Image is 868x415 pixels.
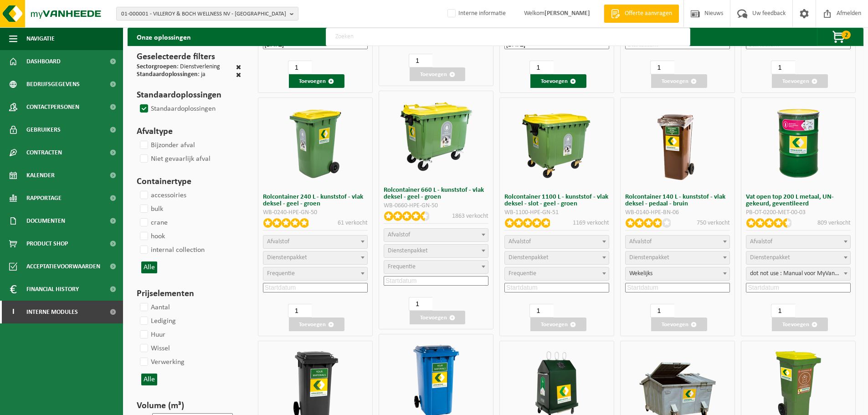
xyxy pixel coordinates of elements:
[746,267,851,281] span: dot not use : Manual voor MyVanheede
[504,283,609,292] input: Startdatum
[9,301,17,323] span: I
[138,243,205,257] label: internal collection
[138,189,186,202] label: accessoiries
[530,318,586,331] button: Toevoegen
[289,74,344,88] button: Toevoegen
[409,54,432,67] input: 1
[26,73,80,96] span: Bedrijfsgegevens
[529,61,553,74] input: 1
[625,267,730,281] span: Wekelijks
[138,342,170,355] label: Wissel
[409,297,432,311] input: 1
[26,50,61,73] span: Dashboard
[288,61,312,74] input: 1
[137,125,241,138] h3: Afvaltype
[750,254,790,261] span: Dienstenpakket
[629,238,652,245] span: Afvalstof
[746,283,851,292] input: Startdatum
[137,72,205,79] div: : ja
[452,211,488,221] p: 1863 verkocht
[384,187,488,200] h3: Rolcontainer 660 L - kunststof - vlak deksel - geel - groen
[26,164,55,187] span: Kalender
[137,50,241,64] h3: Geselecteerde filters
[263,210,368,216] div: WB-0240-HPE-GN-50
[138,230,165,243] label: hook
[26,141,62,164] span: Contracten
[650,61,674,74] input: 1
[817,218,851,228] p: 809 verkocht
[338,218,368,228] p: 61 verkocht
[625,194,730,207] h3: Rolcontainer 140 L - kunststof - vlak deksel - pedaal - bruin
[26,301,78,323] span: Interne modules
[772,74,827,88] button: Toevoegen
[384,203,488,209] div: WB-0660-HPE-GN-50
[573,218,609,228] p: 1169 verkocht
[518,105,596,182] img: WB-1100-HPE-GN-51
[651,318,707,331] button: Toevoegen
[263,194,368,207] h3: Rolcontainer 240 L - kunststof - vlak deksel - geel - groen
[277,105,354,182] img: WB-0240-HPE-GN-50
[771,304,795,318] input: 1
[817,28,863,46] button: 2
[746,194,851,207] h3: Vat open top 200 L metaal, UN-gekeurd, geventileerd
[384,276,488,286] input: Startdatum
[529,304,553,318] input: 1
[626,267,729,280] span: Wekelijks
[760,105,837,182] img: PB-OT-0200-MET-00-03
[26,118,61,141] span: Gebruikers
[137,64,220,72] div: : Dienstverlening
[446,7,506,20] label: Interne informatie
[650,304,674,318] input: 1
[121,7,286,21] span: 01-000001 - VILLEROY & BOCH WELLNESS NV - [GEOGRAPHIC_DATA]
[651,74,707,88] button: Toevoegen
[26,255,100,278] span: Acceptatievoorwaarden
[26,27,55,50] span: Navigatie
[26,232,68,255] span: Product Shop
[622,9,674,18] span: Offerte aanvragen
[138,152,211,166] label: Niet gevaarlijk afval
[26,96,79,118] span: Contactpersonen
[504,194,609,207] h3: Rolcontainer 1100 L - kunststof - vlak deksel - slot - geel - groen
[289,318,344,331] button: Toevoegen
[138,314,176,328] label: Lediging
[388,231,410,238] span: Afvalstof
[138,102,216,116] label: Standaardoplossingen
[267,238,289,245] span: Afvalstof
[750,238,772,245] span: Afvalstof
[137,88,241,102] h3: Standaardoplossingen
[629,254,669,261] span: Dienstenpakket
[625,283,730,292] input: Startdatum
[116,7,298,20] button: 01-000001 - VILLEROY & BOCH WELLNESS NV - [GEOGRAPHIC_DATA]
[26,210,65,232] span: Documenten
[137,287,241,301] h3: Prijselementen
[138,328,165,342] label: Huur
[410,67,465,81] button: Toevoegen
[697,218,730,228] p: 750 verkocht
[604,5,679,23] a: Offerte aanvragen
[128,28,200,46] h2: Onze oplossingen
[504,210,609,216] div: WB-1100-HPE-GN-51
[267,254,307,261] span: Dienstenpakket
[771,61,795,74] input: 1
[544,10,590,17] strong: [PERSON_NAME]
[267,270,295,277] span: Frequentie
[263,283,368,292] input: Startdatum
[639,105,716,182] img: WB-0140-HPE-BN-06
[397,98,475,175] img: WB-0660-HPE-GN-50
[26,278,79,301] span: Financial History
[326,28,690,46] input: Zoeken
[508,254,549,261] span: Dienstenpakket
[26,187,62,210] span: Rapportage
[141,261,157,273] button: Alle
[288,304,312,318] input: 1
[410,311,465,324] button: Toevoegen
[138,202,163,216] label: bulk
[746,210,851,216] div: PB-OT-0200-MET-00-03
[137,63,177,70] span: Sectorgroepen
[842,31,851,39] span: 2
[138,355,185,369] label: Verwerking
[625,210,730,216] div: WB-0140-HPE-BN-06
[137,175,241,189] h3: Containertype
[508,270,536,277] span: Frequentie
[508,238,531,245] span: Afvalstof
